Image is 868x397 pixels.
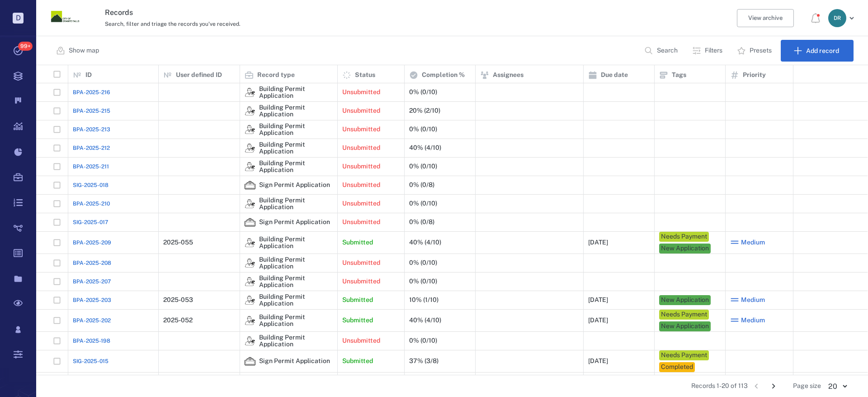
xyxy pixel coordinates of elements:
p: Unsubmitted [342,181,380,190]
div: Building Permit Application [259,160,333,174]
p: Unsubmitted [342,125,380,134]
img: icon Building Permit Application [245,237,255,248]
div: Building Permit Application [245,315,255,326]
div: Building Permit Application [259,314,333,328]
p: Show map [69,46,99,55]
p: Filters [705,46,722,55]
p: D [13,13,24,24]
p: Unsubmitted [342,277,380,286]
div: 2025-053 [163,297,193,303]
p: Tags [672,71,686,80]
div: 0% (0/10) [409,126,437,133]
h3: Records [105,7,598,18]
div: [DATE] [588,317,608,324]
div: Building Permit Application [259,197,333,211]
div: [DATE] [588,358,608,364]
span: Medium [741,296,765,305]
div: New Application [661,296,709,305]
div: Building Permit Application [259,236,333,250]
a: Go home [51,2,80,34]
div: 40% (4/10) [409,144,441,151]
div: 0% (0/10) [409,200,437,207]
div: Sign Permit Application [259,358,330,364]
span: SIG-2025-018 [73,181,108,189]
div: 20 [821,381,854,392]
div: Completed [661,363,693,372]
div: Needs Payment [661,351,707,360]
div: Building Permit Application [259,334,333,348]
p: Status [355,71,375,80]
button: Show map [51,40,106,62]
a: SIG-2025-017 [73,218,108,226]
div: [DATE] [588,239,608,246]
div: Sign Permit Application [259,219,330,225]
div: Building Permit Application [245,143,255,153]
a: BPA-2025-202 [73,316,111,325]
p: Submitted [342,357,373,366]
div: Building Permit Application [259,256,333,270]
div: Building Permit Application [259,104,333,118]
p: Unsubmitted [342,143,380,153]
span: Records 1-20 of 113 [691,382,748,391]
div: 40% (4/10) [409,239,441,246]
span: BPA-2025-213 [73,125,110,134]
div: 0% (0/8) [409,219,434,225]
div: Building Permit Application [245,295,255,306]
div: 2025-052 [163,317,193,324]
div: Needs Payment [661,310,707,319]
a: BPA-2025-216 [73,88,110,96]
div: D R [828,9,846,27]
img: icon Sign Permit Application [245,180,255,191]
a: SIG-2025-015 [73,357,108,365]
img: icon Building Permit Application [245,198,255,209]
div: 0% (0/10) [409,278,437,285]
span: BPA-2025-215 [73,107,110,115]
span: 99+ [18,42,33,51]
div: 0% (0/10) [409,337,437,344]
div: Building Permit Application [245,276,255,287]
p: Record type [257,71,295,80]
img: icon Building Permit Application [245,258,255,268]
p: ID [85,71,92,80]
div: Sign Permit Application [245,180,255,191]
button: Go to next page [766,379,781,393]
div: Sign Permit Application [259,182,330,188]
div: Building Permit Application [245,105,255,116]
div: 0% (0/10) [409,89,437,96]
div: Building Permit Application [245,258,255,268]
p: Assignees [493,71,524,80]
p: Unsubmitted [342,88,380,97]
div: Sign Permit Application [245,217,255,228]
p: Unsubmitted [342,162,380,171]
div: Building Permit Application [245,161,255,172]
a: BPA-2025-207 [73,277,111,286]
a: BPA-2025-211 [73,163,109,171]
p: Unsubmitted [342,258,380,268]
a: BPA-2025-212 [73,144,110,152]
div: 37% (3/8) [409,358,439,364]
p: Unsubmitted [342,106,380,115]
div: Building Permit Application [259,123,333,137]
a: BPA-2025-210 [73,200,110,208]
p: Priority [743,71,766,80]
div: New Application [661,244,709,253]
p: Search [657,46,678,55]
div: Building Permit Application [245,124,255,135]
a: BPA-2025-208 [73,259,111,267]
div: Building Permit Application [259,293,333,307]
p: User defined ID [176,71,222,80]
a: BPA-2025-198 [73,337,110,345]
nav: pagination navigation [748,379,782,393]
div: Building Permit Application [245,335,255,346]
div: 10% (1/10) [409,297,439,303]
